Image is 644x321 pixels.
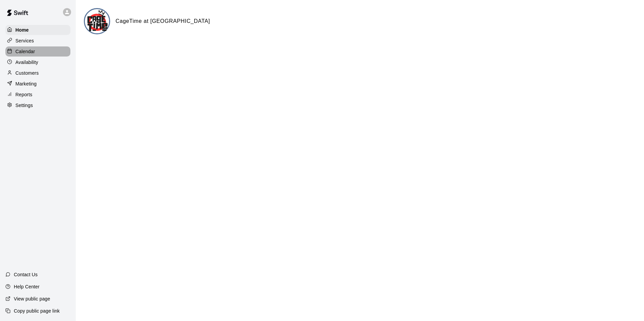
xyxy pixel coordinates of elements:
[14,295,50,302] p: View public page
[5,46,70,57] a: Calendar
[14,271,38,278] p: Contact Us
[15,91,32,98] p: Reports
[5,68,70,78] a: Customers
[15,70,39,76] p: Customers
[5,90,70,100] a: Reports
[15,48,35,55] p: Calendar
[5,57,70,67] a: Availability
[15,27,29,33] p: Home
[116,17,210,26] h6: CageTime at [GEOGRAPHIC_DATA]
[5,25,70,35] a: Home
[85,9,110,34] img: CageTime at mTrade Park logo
[15,102,33,109] p: Settings
[15,80,37,87] p: Marketing
[15,59,38,66] p: Availability
[5,36,70,46] a: Services
[5,100,70,110] a: Settings
[14,283,39,290] p: Help Center
[14,308,60,314] p: Copy public page link
[15,37,34,44] p: Services
[5,79,70,89] a: Marketing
